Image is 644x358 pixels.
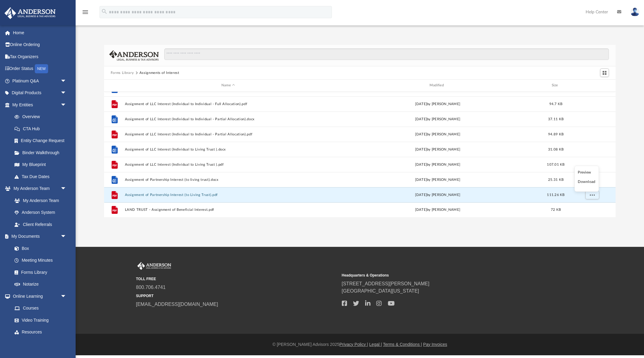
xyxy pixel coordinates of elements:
div: NEW [35,64,48,73]
a: My Anderson Team [8,194,70,207]
div: Size [544,83,568,88]
a: Home [4,27,76,39]
button: Forms Library [111,70,134,76]
div: id [570,83,613,88]
a: Notarize [8,278,73,290]
a: Online Ordering [4,39,76,51]
span: 111.26 KB [547,193,564,196]
span: arrow_drop_down [60,230,73,243]
span: 72 KB [551,208,561,211]
li: Preview [578,169,595,176]
button: Assignment of Partnership Interest (to living trust).docx [125,178,332,182]
span: 25.31 KB [548,178,564,181]
a: Online Learningarrow_drop_down [4,290,73,302]
a: Meeting Minutes [8,254,73,267]
span: 37.11 KB [548,117,564,121]
small: Headquarters & Operations [342,273,543,278]
a: Tax Due Dates [8,171,76,183]
a: Platinum Q&Aarrow_drop_down [4,75,76,87]
a: 800.706.4741 [136,285,166,290]
a: My Anderson Teamarrow_drop_down [4,183,73,195]
a: [STREET_ADDRESS][PERSON_NAME] [342,281,430,286]
span: arrow_drop_down [60,99,73,111]
img: Anderson Advisors Platinum Portal [3,7,57,19]
img: Anderson Advisors Platinum Portal [136,262,172,270]
button: Assignments of Interest [139,70,179,76]
i: menu [82,8,89,16]
button: Assignment of Partnership Interest (to Living Trust).pdf [125,193,332,197]
a: [EMAIL_ADDRESS][DOMAIN_NAME] [136,302,218,307]
a: Terms & Conditions | [383,342,422,347]
a: Overview [8,111,76,123]
div: Modified [334,83,541,88]
a: My Documentsarrow_drop_down [4,230,73,243]
a: Pay Invoices [423,342,447,347]
div: id [107,83,122,88]
a: Entity Change Request [8,135,76,147]
button: More options [585,190,599,199]
span: 107.01 KB [547,163,564,166]
a: Forms Library [8,266,70,278]
a: Order StatusNEW [4,63,76,75]
small: SUPPORT [136,293,338,299]
button: Assignment of LLC Interest (Individual to Living Trust ).pdf [125,163,332,167]
div: [DATE] by [PERSON_NAME] [334,177,541,182]
span: 94.89 KB [548,132,564,136]
a: menu [82,12,89,16]
button: Switch to Grid View [600,68,609,77]
div: [DATE] by [PERSON_NAME] [334,116,541,122]
img: User Pic [630,8,639,16]
div: [DATE] by [PERSON_NAME] [334,207,541,213]
a: My Entitiesarrow_drop_down [4,99,76,111]
span: 94.7 KB [549,102,563,105]
div: © [PERSON_NAME] Advisors 2025 [76,341,644,348]
div: Name [124,83,331,88]
a: Privacy Policy | [339,342,368,347]
li: Download [578,179,595,185]
i: search [101,8,108,15]
a: Tax Organizers [4,51,76,63]
ul: More options [574,166,599,192]
div: [DATE] by [PERSON_NAME] [334,101,541,107]
button: Assignment of LLC Interest (Individual to Individual - Full Allocation).pdf [125,102,332,106]
button: Assignment of LLC Interest (Individual to Individual - Partial Allocation).pdf [125,132,332,136]
a: CTA Hub [8,123,76,135]
div: [DATE] by [PERSON_NAME] [334,131,541,137]
a: Video Training [8,314,70,326]
input: Search files and folders [164,48,609,60]
div: [DATE] by [PERSON_NAME] [334,162,541,167]
small: TOLL FREE [136,276,338,282]
a: Resources [8,326,73,338]
span: arrow_drop_down [60,183,73,195]
button: LAND TRUST - Assignment of Beneficial Interest.pdf [125,208,332,212]
a: Client Referrals [8,218,73,230]
button: Assignment of LLC Interest (Individual to Individual - Partial Allocation).docx [125,117,332,121]
a: Anderson System [8,207,73,219]
div: [DATE] by [PERSON_NAME] [334,192,541,197]
a: [GEOGRAPHIC_DATA][US_STATE] [342,288,419,293]
a: Legal | [369,342,382,347]
span: 31.08 KB [548,148,564,151]
a: My Blueprint [8,159,73,171]
a: Binder Walkthrough [8,147,76,159]
a: Box [8,242,70,254]
span: arrow_drop_down [60,87,73,99]
span: arrow_drop_down [60,290,73,303]
a: Courses [8,302,73,314]
span: arrow_drop_down [60,75,73,87]
div: grid [104,92,616,217]
button: Assignment of LLC Interest (Individual to Living Trust ).docx [125,148,332,151]
div: [DATE] by [PERSON_NAME] [334,147,541,152]
a: Digital Productsarrow_drop_down [4,87,76,99]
